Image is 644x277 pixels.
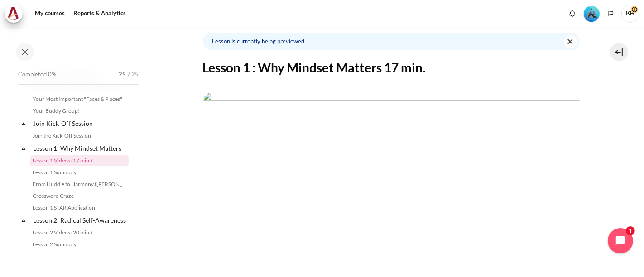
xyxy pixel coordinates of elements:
[5,5,27,23] a: Architeck Architeck
[128,70,139,79] span: / 25
[30,239,129,250] a: Lesson 2 Summary
[566,7,579,20] div: Show notification window with no new notifications
[604,7,618,20] button: Languages
[119,70,126,79] span: 25
[621,5,639,23] a: User menu
[584,5,600,22] div: Level #3
[19,216,28,225] span: Collapse
[18,68,139,94] a: Completed 0% 25 / 25
[30,179,129,190] a: From Huddle to Harmony ([PERSON_NAME]'s Story)
[621,5,639,23] span: KH
[30,191,129,201] a: Crossword Craze
[32,214,129,226] a: Lesson 2: Radical Self-Awareness
[18,70,56,79] span: Completed 0%
[30,130,129,141] a: Join the Kick-Off Session
[30,251,129,262] a: Check-Up Quiz 1
[19,144,28,153] span: Collapse
[580,5,603,22] a: Level #3
[30,155,129,166] a: Lesson 1 Videos (17 min.)
[32,117,129,129] a: Join Kick-Off Session
[30,167,129,178] a: Lesson 1 Summary
[32,142,129,154] a: Lesson 1: Why Mindset Matters
[30,202,129,213] a: Lesson 1 STAR Application
[7,7,20,20] img: Architeck
[32,5,68,23] a: My courses
[30,94,129,105] a: Your Most Important "Faces & Places"
[70,5,129,23] a: Reports & Analytics
[30,105,129,116] a: Your Buddy Group!
[30,227,129,238] a: Lesson 2 Videos (20 min.)
[19,119,28,128] span: Collapse
[584,6,600,22] img: Level #3
[203,33,580,50] div: Lesson is currently being previewed.
[203,59,580,76] h2: Lesson 1 : Why Mindset Matters 17 min.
